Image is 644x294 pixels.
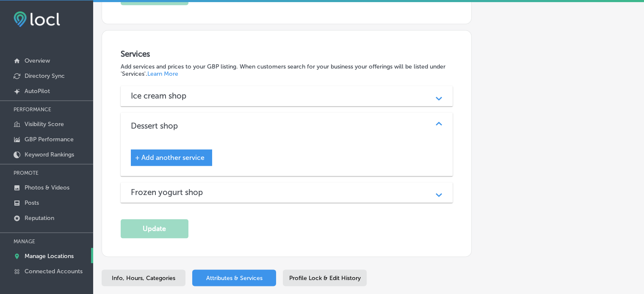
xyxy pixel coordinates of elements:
[25,151,74,158] p: Keyword Rankings
[25,253,74,260] p: Manage Locations
[121,219,188,238] button: Update
[25,268,83,275] p: Connected Accounts
[25,88,50,95] p: AutoPilot
[14,11,60,27] img: fda3e92497d09a02dc62c9cd864e3231.png
[25,214,54,222] p: Reputation
[121,63,453,77] p: Add services and prices to your GBP listing. When customers search for your business your offerin...
[206,275,263,282] span: Attributes & Services
[131,187,216,197] h3: Frozen yogurt shop
[121,182,453,203] div: Frozen yogurt shop
[121,113,453,140] div: Dessert shop
[121,49,453,59] h3: Services
[289,275,361,282] span: Profile Lock & Edit History
[131,91,200,101] h3: Ice cream shop
[131,121,191,131] h3: Dessert shop
[121,86,453,106] div: Ice cream shop
[25,136,74,143] p: GBP Performance
[112,275,175,282] span: Info, Hours, Categories
[25,72,65,80] p: Directory Sync
[25,57,50,64] p: Overview
[25,121,64,128] p: Visibility Score
[147,70,178,77] a: Learn More
[25,184,69,191] p: Photos & Videos
[135,154,205,162] span: + Add another service
[25,199,39,206] p: Posts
